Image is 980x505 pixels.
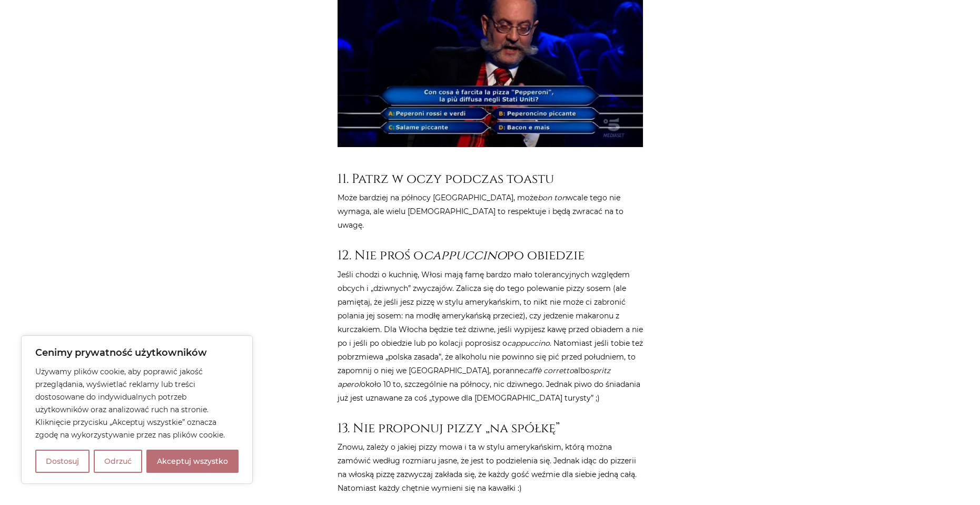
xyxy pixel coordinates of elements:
[338,171,643,187] h3: 11. Patrz w oczy podczas toastu
[338,440,643,495] p: Znowu, zależy o jakiej pizzy mowa i ta w stylu amerykańskim, którą można zamówić według rozmiaru ...
[423,247,507,264] em: cappuccino
[338,268,643,405] p: Jeśli chodzi o kuchnię, Włosi mają famę bardzo mało tolerancyjnych względem obcych i „dziwnych” z...
[35,450,90,473] button: Dostosuj
[338,248,643,263] h3: 12. Nie proś o po obiedzie
[338,366,610,389] em: spritz aperol
[538,193,567,202] em: bon ton
[94,450,142,473] button: Odrzuć
[35,346,239,359] p: Cenimy prywatność użytkowników
[35,365,239,441] p: Używamy plików cookie, aby poprawić jakość przeglądania, wyświetlać reklamy lub treści dostosowan...
[338,421,643,436] h3: 13. Nie proponuj pizzy „na spółkę”
[146,450,239,473] button: Akceptuj wszystko
[507,338,550,348] em: cappuccino
[338,191,643,232] p: Może bardziej na północy [GEOGRAPHIC_DATA], może wcale tego nie wymaga, ale wielu [DEMOGRAPHIC_DA...
[523,366,574,375] em: caffè corretto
